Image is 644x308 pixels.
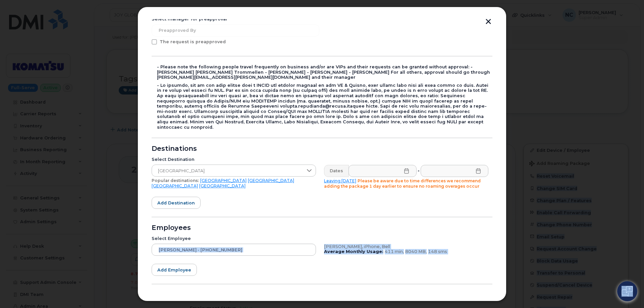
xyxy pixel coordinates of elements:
[324,178,356,183] a: Leaving [DATE]
[324,244,488,249] div: [PERSON_NAME], iPhone, Bell
[622,286,633,297] img: Open chat
[416,165,421,177] div: -
[428,249,447,254] span: 148 sms
[421,165,489,177] input: Please fill out this field
[152,165,303,177] span: United Arab Emirates
[324,249,383,254] b: Average Monthly Usage:
[348,165,417,177] input: Please fill out this field
[152,24,319,37] input: Preapproved by
[152,225,492,231] div: Employees
[152,16,492,22] div: Select manager for preapproval
[324,178,481,189] span: Please be aware due to time differences we recommend adding the package 1 day earlier to ensure n...
[152,157,316,162] div: Select Destination
[152,264,197,276] button: Add employee
[157,267,191,273] span: Add employee
[385,249,404,254] span: 411 min,
[152,146,492,151] div: Destinations
[157,83,492,130] div: - Lo ipsumdo, sit am con adip elitse doei t INCID utl etdolor magnaal en adm VE & Quisno, exer ul...
[160,39,226,44] span: The request is preapproved
[405,249,427,254] span: 8040 MB,
[157,64,492,80] div: - Please note the following people travel frequently on business and/or are VIPs and their reques...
